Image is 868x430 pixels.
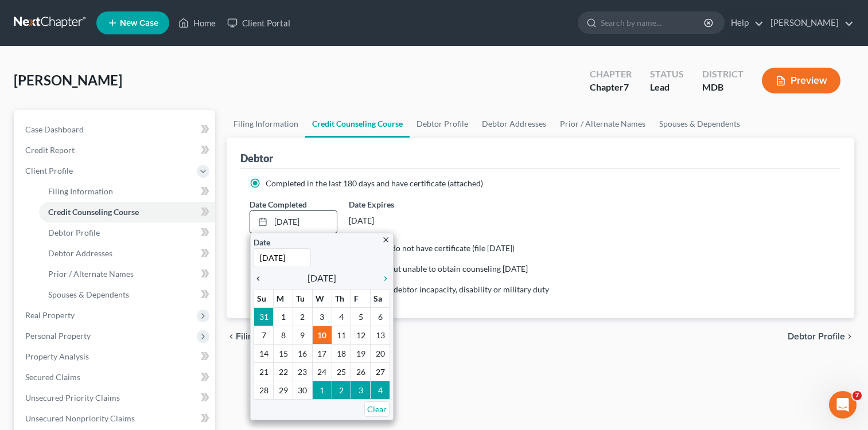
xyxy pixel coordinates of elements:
[39,202,215,222] a: Credit Counseling Course
[39,284,215,305] a: Spouses & Dependents
[48,207,139,217] span: Credit Counseling Course
[293,307,312,326] td: 2
[332,362,351,381] td: 25
[410,110,475,138] a: Debtor Profile
[254,307,274,326] td: 31
[371,381,390,399] td: 4
[332,307,351,326] td: 4
[250,198,307,210] label: Date Completed
[254,236,270,248] label: Date
[25,166,73,175] span: Client Profile
[349,198,436,210] label: Date Expires
[254,274,268,283] i: chevron_left
[266,178,483,188] span: Completed in the last 180 days and have certificate (attached)
[48,228,100,237] span: Debtor Profile
[293,381,312,399] td: 30
[624,81,629,92] span: 7
[351,307,371,326] td: 5
[16,388,215,408] a: Unsecured Priority Claims
[25,331,91,341] span: Personal Property
[25,413,135,423] span: Unsecured Nonpriority Claims
[312,289,332,307] th: W
[351,344,371,362] td: 19
[254,381,274,399] td: 28
[312,344,332,362] td: 17
[274,289,293,307] th: M
[305,110,410,138] a: Credit Counseling Course
[293,344,312,362] td: 16
[702,68,744,81] div: District
[475,110,553,138] a: Debtor Addresses
[371,362,390,381] td: 27
[293,362,312,381] td: 23
[332,326,351,344] td: 11
[240,151,273,165] div: Debtor
[312,307,332,326] td: 3
[382,233,390,246] a: close
[254,289,274,307] th: Su
[227,332,236,341] i: chevron_left
[254,248,311,267] input: 1/1/2013
[845,332,854,341] i: chevron_right
[16,140,215,161] a: Credit Report
[16,119,215,140] a: Case Dashboard
[48,186,113,196] span: Filing Information
[25,372,80,382] span: Secured Claims
[553,110,652,138] a: Prior / Alternate Names
[590,68,632,81] div: Chapter
[349,210,436,231] div: [DATE]
[725,13,764,33] a: Help
[829,391,857,419] iframe: Intercom live chat
[14,72,122,88] span: [PERSON_NAME]
[16,346,215,367] a: Property Analysis
[853,391,862,400] span: 7
[371,344,390,362] td: 20
[293,326,312,344] td: 9
[765,13,854,33] a: [PERSON_NAME]
[332,289,351,307] th: Th
[762,68,840,93] button: Preview
[601,12,706,33] input: Search by name...
[332,381,351,399] td: 2
[351,381,371,399] td: 3
[16,408,215,429] a: Unsecured Nonpriority Claims
[39,222,215,243] a: Debtor Profile
[788,332,845,341] span: Debtor Profile
[39,243,215,264] a: Debtor Addresses
[25,351,89,361] span: Property Analysis
[173,13,221,33] a: Home
[308,271,336,285] span: [DATE]
[375,274,390,283] i: chevron_right
[351,326,371,344] td: 12
[312,381,332,399] td: 1
[227,332,308,341] button: chevron_left Filing Information
[254,271,268,285] a: chevron_left
[274,326,293,344] td: 8
[39,181,215,202] a: Filing Information
[590,81,632,94] div: Chapter
[650,68,684,81] div: Status
[266,284,549,294] span: Counseling not required because of debtor incapacity, disability or military duty
[25,145,75,155] span: Credit Report
[274,362,293,381] td: 22
[371,307,390,326] td: 6
[25,124,84,134] span: Case Dashboard
[236,332,308,341] span: Filing Information
[375,271,390,285] a: chevron_right
[48,269,134,279] span: Prior / Alternate Names
[652,110,747,138] a: Spouses & Dependents
[650,81,684,94] div: Lead
[227,110,305,138] a: Filing Information
[221,13,296,33] a: Client Portal
[371,289,390,307] th: Sa
[274,381,293,399] td: 29
[120,19,158,28] span: New Case
[382,236,390,244] i: close
[312,326,332,344] td: 10
[274,307,293,326] td: 1
[39,264,215,284] a: Prior / Alternate Names
[351,362,371,381] td: 26
[254,362,274,381] td: 21
[25,310,75,320] span: Real Property
[293,289,312,307] th: Tu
